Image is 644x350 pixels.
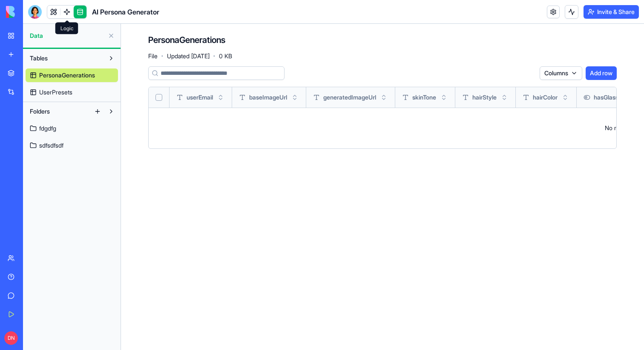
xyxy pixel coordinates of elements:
span: hairStyle [472,93,497,102]
button: Add row [586,66,617,80]
button: Toggle sort [216,93,225,102]
span: Tables [30,54,48,63]
button: Toggle sort [500,93,509,102]
span: hairColor [533,93,558,102]
button: Tables [26,51,104,65]
span: Folders [30,107,50,116]
button: Toggle sort [379,93,388,102]
span: sdfsdfsdf [39,141,63,150]
span: fdgdfg [39,124,56,133]
button: Invite & Share [584,5,639,19]
span: AI Persona Generator [92,7,159,17]
button: Toggle sort [561,93,569,102]
span: DN [4,331,18,345]
a: fdgdfg [26,122,118,135]
button: Toggle sort [290,93,299,102]
a: sdfsdfsdf [26,139,118,152]
span: PersonaGenerations [39,71,95,80]
span: baseImageUrl [249,93,287,102]
span: File [148,52,158,60]
a: PersonaGenerations [26,68,118,82]
button: Toggle sort [440,93,448,102]
span: 0 KB [219,52,232,60]
button: Select all [155,94,162,101]
a: UserPresets [26,85,118,99]
button: Columns [540,66,582,80]
h4: PersonaGenerations [148,34,225,46]
button: Folders [26,105,91,118]
span: · [213,49,216,63]
span: hasGlasses [594,93,625,102]
span: userEmail [187,93,213,102]
span: UserPresets [39,88,72,97]
span: generatedImageUrl [323,93,376,102]
span: Updated [DATE] [167,52,210,60]
span: skinTone [412,93,436,102]
div: Logic [55,23,78,34]
span: Data [30,31,104,40]
img: logo [6,6,59,18]
span: · [161,49,164,63]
